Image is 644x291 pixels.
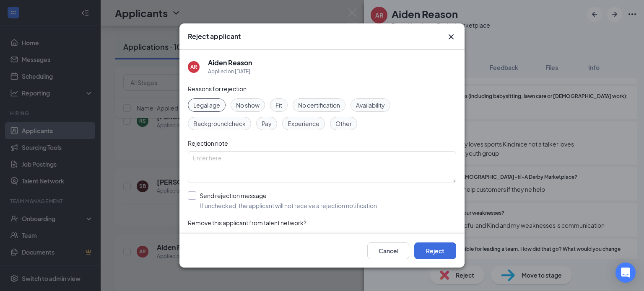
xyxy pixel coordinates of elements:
[262,119,272,128] span: Pay
[446,32,456,42] svg: Cross
[446,32,456,42] button: Close
[288,119,319,128] span: Experience
[414,242,456,259] button: Reject
[615,263,636,283] div: Open Intercom Messenger
[208,67,252,76] div: Applied on [DATE]
[188,85,247,93] span: Reasons for rejection
[298,100,340,110] span: No certification
[188,139,228,147] span: Rejection note
[335,119,352,128] span: Other
[188,32,241,41] h3: Reject applicant
[208,58,252,67] h5: Aiden Reason
[236,100,260,110] span: No show
[356,100,385,110] span: Availability
[275,100,282,110] span: Fit
[193,119,246,128] span: Background check
[193,100,220,110] span: Legal age
[367,242,409,259] button: Cancel
[188,219,306,227] span: Remove this applicant from talent network?
[190,63,197,70] div: AR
